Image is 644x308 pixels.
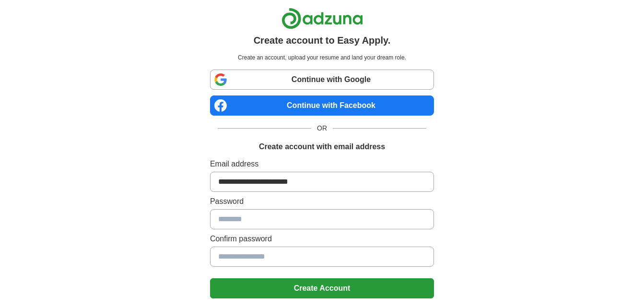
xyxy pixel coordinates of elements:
img: Adzuna logo [281,8,363,29]
span: OR [311,123,333,133]
h1: Create account with email address [259,141,385,153]
h1: Create account to Easy Apply. [254,33,391,47]
a: Continue with Google [210,70,434,90]
a: Continue with Facebook [210,95,434,116]
label: Email address [210,158,434,170]
label: Confirm password [210,233,434,245]
button: Create Account [210,278,434,298]
p: Create an account, upload your resume and land your dream role. [212,53,432,62]
label: Password [210,196,434,207]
